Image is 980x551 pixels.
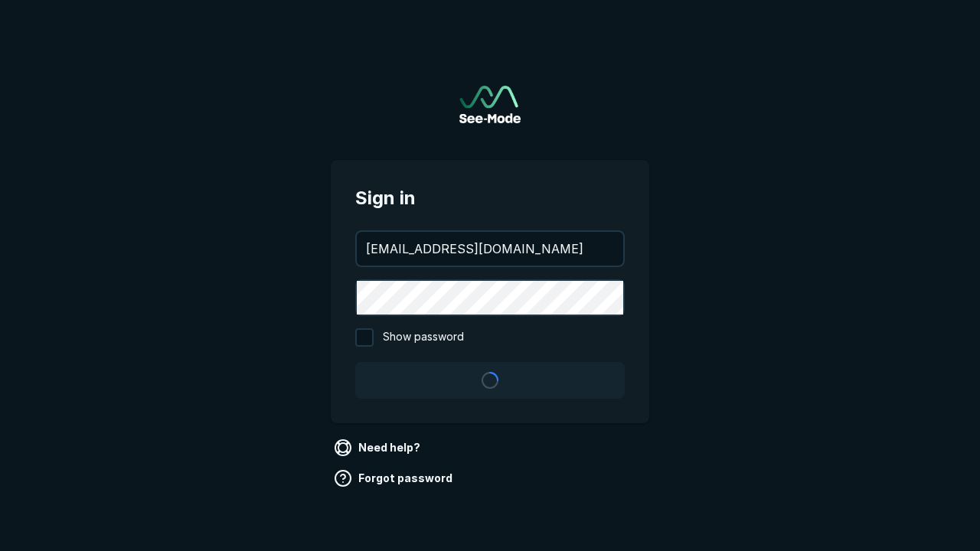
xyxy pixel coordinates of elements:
a: Need help? [331,435,426,460]
a: Forgot password [331,466,459,491]
img: See-Mode Logo [459,86,521,123]
span: Sign in [355,184,625,212]
input: your@email.com [357,232,623,266]
a: Go to sign in [459,86,521,123]
span: Show password [383,328,464,347]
